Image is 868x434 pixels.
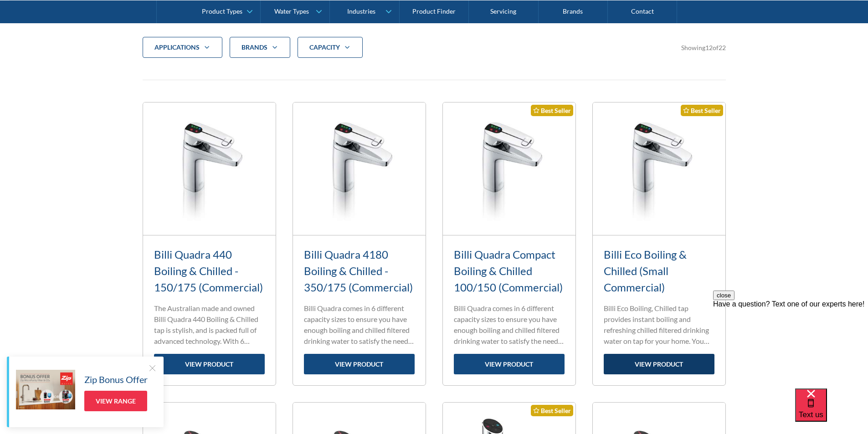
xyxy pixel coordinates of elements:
[719,44,726,51] span: 22
[84,373,148,386] h5: Zip Bonus Offer
[531,105,573,116] div: Best Seller
[713,291,868,400] iframe: podium webchat widget prompt
[274,7,309,15] div: Water Types
[154,354,265,374] a: view product
[154,303,265,347] p: The Australian made and owned Billi Quadra 440 Boiling & Chilled tap is stylish, and is packed fu...
[230,37,290,58] div: Brands
[143,37,222,58] div: applications
[241,43,267,52] div: Brands
[154,248,263,294] a: Billi Quadra 440 Boiling & Chilled - 150/175 (Commercial)
[304,303,415,347] p: Billi Quadra comes in 6 different capacity sizes to ensure you have enough boiling and chilled fi...
[454,248,563,294] a: Billi Quadra Compact Boiling & Chilled 100/150 (Commercial)
[304,354,415,374] a: view product
[604,248,687,294] a: Billi Eco Boiling & Chilled (Small Commercial)
[143,102,276,235] img: Billi Quadra 440 Boiling & Chilled - 150/175 (Commercial)
[454,303,565,347] p: Billi Quadra comes in 6 different capacity sizes to ensure you have enough boiling and chilled fi...
[604,354,714,374] a: view product
[681,43,726,52] div: Showing of
[16,370,75,409] img: Zip Bonus Offer
[531,405,573,416] div: Best Seller
[705,44,713,51] span: 12
[309,43,340,51] strong: CAPACITY
[154,43,200,52] div: applications
[293,102,426,235] img: Billi Quadra 4180 Boiling & Chilled - 350/175 (Commercial)
[298,37,363,58] div: CAPACITY
[304,248,413,294] a: Billi Quadra 4180 Boiling & Chilled - 350/175 (Commercial)
[593,102,725,235] img: Billi Eco Boiling & Chilled (Small Commercial)
[84,391,147,411] a: View Range
[454,354,565,374] a: view product
[443,102,575,235] a: Best Seller
[443,102,575,235] img: Billi Quadra Compact Boiling & Chilled 100/150 (Commercial)
[604,303,714,347] p: Billi Eco Boiling, Chilled tap provides instant boiling and refreshing chilled filtered drinking ...
[681,105,723,116] div: Best Seller
[347,7,375,15] div: Industries
[795,388,868,434] iframe: podium webchat widget bubble
[202,7,242,15] div: Product Types
[593,102,725,235] a: Best Seller
[143,37,726,72] form: Filter 5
